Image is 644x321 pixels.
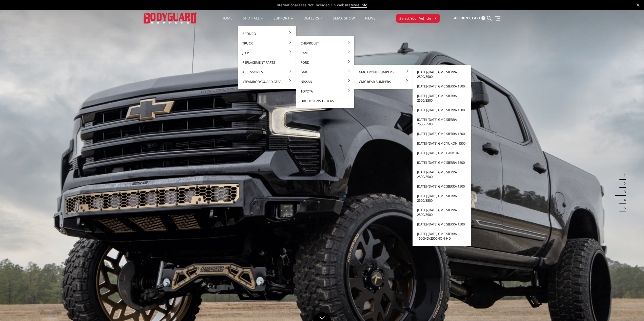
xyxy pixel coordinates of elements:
[435,15,437,21] span: ▾
[399,16,431,21] span: Select Your Vehicle
[298,58,352,67] a: Ford
[621,172,626,180] button: 1 of 5
[313,312,331,321] a: Click to Down
[415,105,469,115] a: [DATE]-[DATE] GMC Sierra 1500
[481,16,485,20] span: 0
[144,13,197,23] img: BODYGUARD BUMPERS
[240,38,294,48] a: Truck
[298,67,352,77] a: GMC
[415,167,469,181] a: [DATE]-[DATE] GMC Sierra 2500/3500
[415,148,469,158] a: [DATE]-[DATE] GMC Canyon
[621,196,626,204] button: 4 of 5
[365,16,375,26] a: News
[415,129,469,139] a: [DATE]-[DATE] GMC Sierra 1500
[304,16,323,26] a: Dealers
[415,81,469,91] a: [DATE]-[DATE] GMC Sierra 1500
[350,3,367,8] a: More Info
[298,86,352,96] a: Toyota
[240,29,294,38] a: Bronco
[472,16,481,20] span: Cart
[415,219,469,229] a: [DATE]-[DATE] GMC Sierra 1500
[274,16,294,26] a: Support
[333,16,355,26] a: SEMA Show
[240,58,294,67] a: Replacement Parts
[222,16,232,26] a: Home
[621,188,626,196] button: 3 of 5
[240,67,294,77] a: Accessories
[415,191,469,205] a: [DATE]-[DATE] GMC Sierra 2500/3500
[240,77,294,86] a: #TeamBodyguard Gear
[356,67,411,77] a: GMC Front Bumpers
[356,77,411,86] a: GMC Rear Bumpers
[415,229,469,243] a: [DATE]-[DATE] GMC Sierra 1500HD/2500non-HD
[298,38,352,48] a: Chevrolet
[298,77,352,86] a: Nissan
[415,139,469,148] a: [DATE]-[DATE] GMC Yukon 1500
[415,205,469,219] a: [DATE]-[DATE] GMC Sierra 2500/3500
[415,158,469,167] a: [DATE]-[DATE] GMC Sierra 1500
[621,204,626,212] button: 5 of 5
[243,16,263,26] a: shop all
[396,14,440,23] button: Select Your Vehicle
[454,16,470,20] span: Account
[621,180,626,188] button: 2 of 5
[415,67,469,81] a: [DATE]-[DATE] GMC Sierra 2500/3500
[240,48,294,58] a: Jeep
[298,48,352,58] a: Ram
[415,181,469,191] a: [DATE]-[DATE] GMC Sierra 1500
[298,96,352,106] a: DBL Designs Trucks
[472,11,485,25] a: Cart 0
[415,91,469,105] a: [DATE]-[DATE] GMC Sierra 2500/3500
[415,115,469,129] a: [DATE]-[DATE] GMC Sierra 2500/3500
[454,11,470,25] a: Account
